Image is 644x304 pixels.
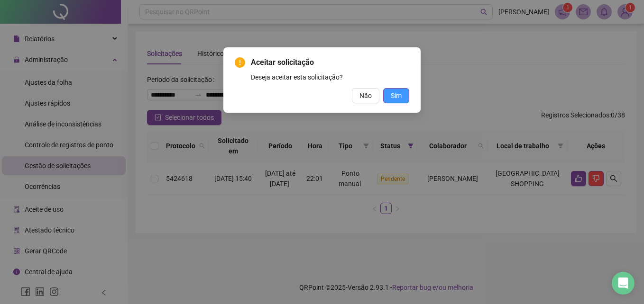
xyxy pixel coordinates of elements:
button: Não [352,88,379,103]
div: Deseja aceitar esta solicitação? [251,72,409,82]
button: Sim [383,88,409,103]
span: exclamation-circle [235,57,245,68]
div: Open Intercom Messenger [612,272,635,295]
span: Não [359,90,372,101]
span: Sim [391,90,402,101]
span: Aceitar solicitação [251,57,409,68]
